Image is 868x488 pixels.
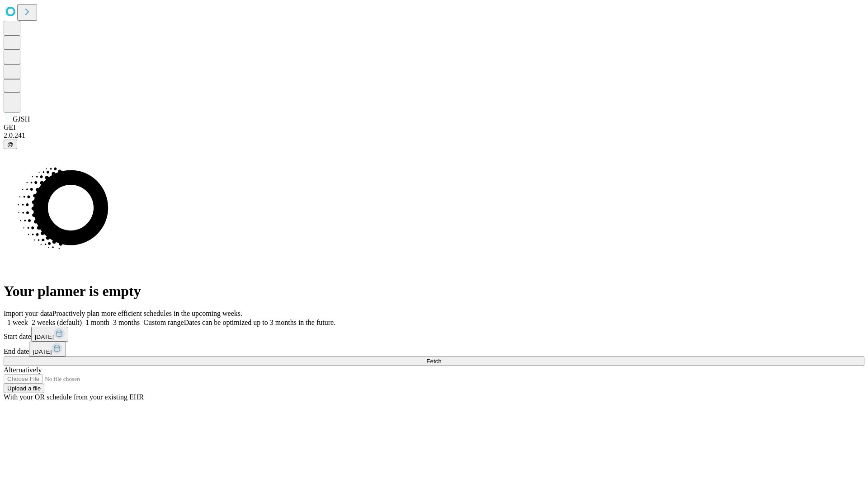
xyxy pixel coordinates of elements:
div: End date [4,342,864,357]
div: 2.0.241 [4,131,864,140]
button: Fetch [4,357,864,366]
span: 3 months [113,319,140,326]
button: [DATE] [31,327,68,342]
span: 1 month [85,319,109,326]
div: Start date [4,327,864,342]
h1: Your planner is empty [4,283,864,300]
span: Proactively plan more efficient schedules in the upcoming weeks. [52,310,242,317]
span: Fetch [426,358,441,365]
span: Custom range [143,319,184,326]
button: [DATE] [29,342,66,357]
span: Alternatively [4,366,42,374]
div: GEI [4,123,864,131]
button: @ [4,140,17,149]
span: @ [7,141,14,148]
span: Import your data [4,310,52,317]
span: Dates can be optimized up to 3 months in the future. [184,319,335,326]
span: 2 weeks (default) [32,319,82,326]
span: [DATE] [33,348,52,355]
span: GJSH [13,115,30,123]
span: With your OR schedule from your existing EHR [4,393,144,401]
span: 1 week [7,319,28,326]
button: Upload a file [4,384,44,393]
span: [DATE] [35,333,54,340]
